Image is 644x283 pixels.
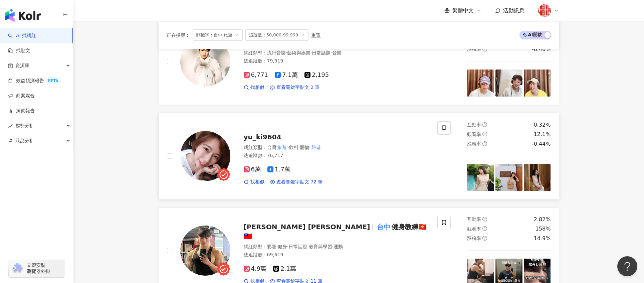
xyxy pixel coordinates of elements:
a: chrome extension立即安裝 瀏覽器外掛 [9,259,65,277]
img: post-image [467,164,494,191]
div: 網紅類型 ： [244,144,430,151]
span: 趨勢分析 [15,118,34,133]
img: KOL Avatar [180,36,230,87]
span: question-circle [482,122,487,127]
img: post-image [495,164,522,191]
span: · [286,50,287,55]
span: 流行音樂 [267,50,286,55]
span: · [309,145,310,150]
img: post-image [495,69,522,97]
img: post-image [524,69,551,97]
span: 找相似 [250,84,264,91]
mark: 旅遊 [276,144,288,151]
div: 總追蹤數 ： 69,619 [244,252,430,258]
span: 漲粉率 [467,46,481,52]
span: 觀看率 [467,132,481,137]
span: 互動率 [467,122,481,127]
span: · [331,50,332,55]
span: 飲料 [289,145,298,150]
a: KOL Avatar[PERSON_NAME][PERSON_NAME]binghamyeh網紅類型：流行音樂·藝術與娛樂·日常話題·音樂總追蹤數：79,9196,7717.1萬2,195找相似... [159,18,559,105]
div: 網紅類型 ： [244,50,430,56]
div: -0.46% [532,46,551,53]
span: 1.7萬 [267,166,290,173]
img: KOL Avatar [180,226,230,276]
span: question-circle [482,226,487,231]
span: 彩妝 [267,244,276,249]
div: 0.32% [534,121,551,129]
a: 查看關鍵字貼文 72 筆 [270,179,323,185]
a: KOL Avataryu_ki9604網紅類型：台灣旅遊·飲料·寵物·旅遊總追蹤數：76,7176萬1.7萬找相似查看關鍵字貼文 72 筆互動率question-circle0.32%觀看率qu... [159,113,559,199]
a: 查看關鍵字貼文 2 筆 [270,84,320,91]
div: 總追蹤數 ： 76,717 [244,152,430,159]
span: 互動率 [467,217,481,222]
div: -0.44% [532,140,551,148]
span: 4.9萬 [244,265,267,272]
span: 6,771 [244,72,268,79]
img: logo [5,9,41,22]
a: 找貼文 [8,47,30,54]
img: post-image [524,164,551,191]
div: 14.9% [534,235,551,242]
span: 找相似 [250,179,264,185]
span: 藝術與娛樂 [287,50,310,55]
span: 關鍵字：台中 旅遊 [193,29,243,41]
span: 競品分析 [15,133,34,148]
span: 日常話題 [312,50,331,55]
div: 重置 [311,32,320,38]
span: question-circle [482,132,487,136]
span: 漲粉率 [467,236,481,241]
span: 日常話題 [288,244,307,249]
span: 健身教練🇭🇰🇹🇼 [244,223,427,240]
img: KOL Avatar [180,131,230,181]
span: 6萬 [244,166,261,173]
span: · [307,244,308,249]
a: searchAI 找網紅 [8,32,36,39]
span: 2,195 [304,72,329,79]
span: question-circle [482,236,487,241]
span: [PERSON_NAME] [PERSON_NAME] [244,223,370,231]
span: · [298,145,300,150]
span: 查看關鍵字貼文 72 筆 [276,179,323,185]
span: 追蹤數：50,000-99,999 [245,29,309,41]
span: 資源庫 [15,58,29,73]
span: · [287,145,289,150]
span: question-circle [482,141,487,146]
span: 運動 [334,244,343,249]
span: rise [8,124,13,128]
mark: 旅遊 [310,144,322,151]
div: 網紅類型 ： [244,244,430,250]
a: 洞察報告 [8,108,35,114]
mark: 台中 [376,222,392,232]
span: 活動訊息 [503,7,524,14]
span: 繁體中文 [452,7,474,14]
span: 教育與學習 [309,244,332,249]
span: yu_ki9604 [244,133,281,141]
span: question-circle [482,47,487,51]
img: chrome extension [11,263,24,274]
div: 158% [535,225,551,233]
span: 觀看率 [467,226,481,232]
span: · [310,50,312,55]
img: post-image [467,69,494,97]
span: 立即安裝 瀏覽器外掛 [27,262,50,274]
span: 音樂 [332,50,342,55]
div: 12.1% [534,131,551,138]
span: 查看關鍵字貼文 2 筆 [276,84,320,91]
div: 總追蹤數 ： 79,919 [244,58,430,64]
span: 2.1萬 [273,265,296,272]
img: %E5%A5%BD%E4%BA%8Blogo20180824.png [538,4,551,17]
a: 商案媒合 [8,93,35,99]
a: 找相似 [244,179,264,185]
div: 2.82% [534,216,551,223]
span: · [276,244,278,249]
span: 7.1萬 [275,72,298,79]
span: · [332,244,334,249]
span: 正在搜尋 ： [167,32,190,38]
a: 找相似 [244,84,264,91]
span: 健身 [278,244,287,249]
iframe: Help Scout Beacon - Open [617,256,637,276]
span: 漲粉率 [467,141,481,146]
span: 寵物 [300,145,309,150]
span: question-circle [482,217,487,222]
span: 台灣 [267,145,276,150]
